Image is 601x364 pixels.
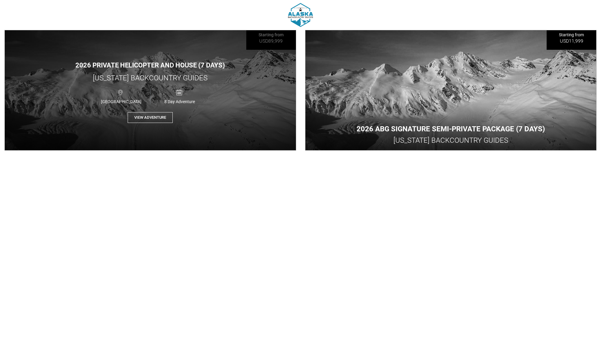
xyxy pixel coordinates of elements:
[288,3,313,27] img: 1603915880.png
[128,112,173,123] button: View Adventure
[75,61,225,69] span: 2026 Private Helicopter and House (7 days)
[93,74,208,82] span: [US_STATE] Backcountry Guides
[150,99,208,104] span: 8 Day Adventure
[92,99,150,104] span: [GEOGRAPHIC_DATA]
